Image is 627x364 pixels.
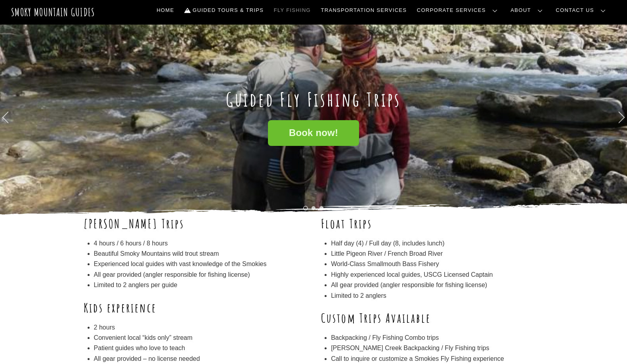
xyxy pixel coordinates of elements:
b: [PERSON_NAME] Trips [84,215,184,232]
li: All gear provided (angler responsible for fishing license) [331,280,543,290]
li: World-Class Smallmouth Bass Fishery [331,259,543,269]
li: Backpacking / Fly Fishing Combo trips [331,333,543,343]
span: Book now! [289,129,338,137]
li: Experienced local guides with vast knowledge of the Smokies [94,259,306,269]
li: Limited to 2 anglers [331,291,543,301]
a: Book now! [268,120,359,146]
li: 2 hours [94,322,306,333]
li: Highly experienced local guides, USCG Licensed Captain [331,270,543,280]
a: Smoky Mountain Guides [11,6,95,19]
li: Limited to 2 anglers per guide [94,280,306,290]
li: Little Pigeon River / French Broad River [331,249,543,259]
li: [PERSON_NAME] Creek Backpacking / Fly Fishing trips [331,343,543,353]
b: Kids experience [84,299,157,316]
li: Patient guides who love to teach [94,343,306,353]
a: Fly Fishing [271,2,314,19]
b: Float Trips [321,215,372,232]
b: Custom Trips Available [321,310,431,326]
a: Home [153,2,177,19]
a: Guided Tours & Trips [181,2,267,19]
li: 4 hours / 6 hours / 8 hours [94,238,306,249]
li: Call to inquire or customize a Smokies Fly Fishing experience [331,354,543,364]
a: Contact Us [553,2,612,19]
a: About [508,2,549,19]
li: Beautiful Smoky Mountains wild trout stream [94,249,306,259]
a: Corporate Services [414,2,504,19]
li: Half day (4) / Full day (8, includes lunch) [331,238,543,249]
li: Convenient local “kids only” stream [94,333,306,343]
li: All gear provided (angler responsible for fishing license) [94,270,306,280]
h1: Guided Fly Fishing Trips [84,88,543,111]
li: All gear provided – no license needed [94,354,306,364]
a: Transportation Services [318,2,410,19]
